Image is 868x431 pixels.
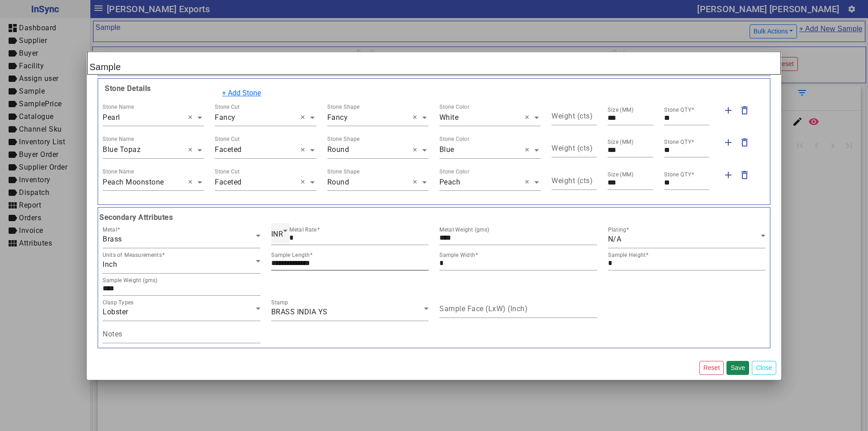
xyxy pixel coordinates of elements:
[301,112,308,123] span: Clear all
[525,112,533,123] span: Clear all
[739,105,750,116] mat-icon: delete_outline
[103,299,134,306] mat-label: Clasp Types
[188,112,196,123] span: Clear all
[723,105,734,116] mat-icon: add
[103,277,158,284] mat-label: Sample Weight (gms)
[608,227,626,233] mat-label: Plating
[608,171,634,178] mat-label: Size (MM)
[103,330,123,338] mat-label: Notes
[552,144,593,152] mat-label: Weight (cts)
[723,170,734,180] mat-icon: add
[664,107,691,113] mat-label: Stone QTY
[699,361,724,375] button: Reset
[723,137,734,148] mat-icon: add
[439,252,475,258] mat-label: Sample Width
[103,308,128,316] span: Lobster
[726,361,749,375] button: Save
[103,103,134,111] div: Stone Name
[215,135,240,143] div: Stone Cut
[271,230,283,238] span: INR
[271,252,310,258] mat-label: Sample Length
[289,227,317,233] mat-label: Metal Rate
[739,137,750,148] mat-icon: delete_outline
[103,235,122,243] span: Brass
[608,252,646,258] mat-label: Sample Height
[271,299,288,306] mat-label: Stamp
[664,171,691,178] mat-label: Stone QTY
[413,112,420,123] span: Clear all
[439,167,469,175] div: Stone Color
[664,139,691,145] mat-label: Stone QTY
[301,177,308,188] span: Clear all
[301,145,308,156] span: Clear all
[97,212,771,223] b: Secondary Attributes
[103,135,134,143] div: Stone Name
[103,252,162,258] mat-label: Units of Measurements
[327,167,360,175] div: Stone Shape
[103,167,134,175] div: Stone Name
[608,235,622,243] span: N/A
[413,145,420,156] span: Clear all
[103,260,117,269] span: Inch
[215,103,240,111] div: Stone Cut
[525,145,533,156] span: Clear all
[552,176,593,185] mat-label: Weight (cts)
[752,361,776,375] button: Close
[188,145,196,156] span: Clear all
[327,103,360,111] div: Stone Shape
[103,84,151,93] b: Stone Details
[188,177,196,188] span: Clear all
[739,170,750,180] mat-icon: delete_outline
[439,103,469,111] div: Stone Color
[87,52,781,75] h2: Sample
[439,304,528,313] mat-label: Sample Face (LxW) (Inch)
[327,135,360,143] div: Stone Shape
[103,227,117,233] mat-label: Metal
[439,135,469,143] div: Stone Color
[413,177,420,188] span: Clear all
[608,107,634,113] mat-label: Size (MM)
[525,177,533,188] span: Clear all
[552,111,593,120] mat-label: Weight (cts)
[608,139,634,145] mat-label: Size (MM)
[215,167,240,175] div: Stone Cut
[216,85,267,102] button: + Add Stone
[439,227,490,233] mat-label: Metal Weight (gms)
[271,308,328,316] span: BRASS INDIA YS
